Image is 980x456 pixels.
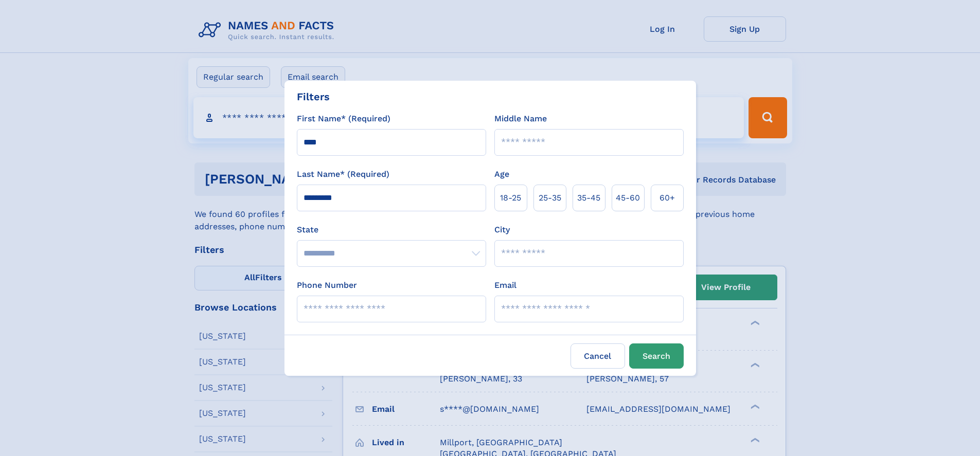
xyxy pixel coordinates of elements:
[629,343,684,369] button: Search
[577,192,600,204] span: 35‑45
[494,113,547,125] label: Middle Name
[616,192,640,204] span: 45‑60
[494,168,509,180] label: Age
[494,279,516,291] label: Email
[297,279,357,291] label: Phone Number
[539,192,561,204] span: 25‑35
[500,192,521,204] span: 18‑25
[494,224,510,236] label: City
[571,343,625,369] label: Cancel
[297,113,390,125] label: First Name* (Required)
[660,192,675,204] span: 60+
[297,168,389,180] label: Last Name* (Required)
[297,224,486,236] label: State
[297,89,330,104] div: Filters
